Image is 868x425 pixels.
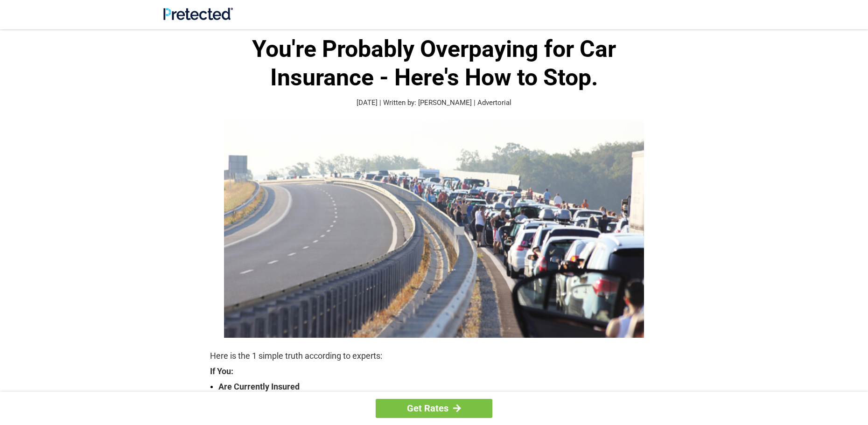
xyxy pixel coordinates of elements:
p: [DATE] | Written by: [PERSON_NAME] | Advertorial [210,98,658,108]
a: Get Rates [376,399,492,418]
a: Site Logo [163,13,233,22]
h1: You're Probably Overpaying for Car Insurance - Here's How to Stop. [210,35,658,92]
p: Here is the 1 simple truth according to experts: [210,349,658,362]
strong: Are Currently Insured [218,380,658,393]
strong: If You: [210,367,658,376]
img: Site Logo [163,7,233,20]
